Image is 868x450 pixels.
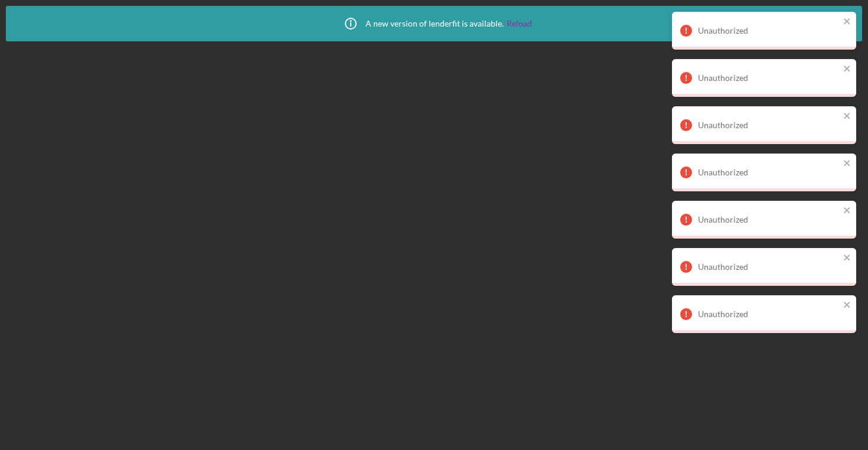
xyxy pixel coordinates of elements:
[336,9,532,38] div: A new version of lenderfit is available.
[843,206,851,217] button: close
[843,17,851,28] button: close
[843,64,851,75] button: close
[698,73,840,83] div: Unauthorized
[843,111,851,122] button: close
[698,120,840,130] div: Unauthorized
[698,215,840,224] div: Unauthorized
[698,309,840,319] div: Unauthorized
[698,262,840,272] div: Unauthorized
[843,253,851,264] button: close
[698,26,840,35] div: Unauthorized
[843,300,851,311] button: close
[698,168,840,177] div: Unauthorized
[843,158,851,169] button: close
[507,19,532,28] a: Reload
